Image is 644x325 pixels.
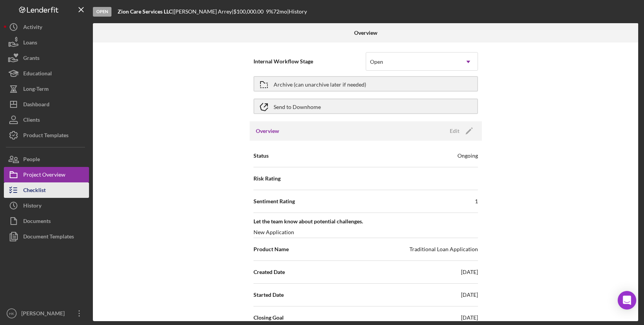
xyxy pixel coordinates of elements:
div: Activity [23,19,42,37]
div: [DATE] [461,291,478,299]
button: Dashboard [4,97,89,112]
div: New Application [253,228,294,236]
div: Documents [23,213,51,231]
button: Activity [4,19,89,35]
div: Archive (can unarchive later if needed) [274,77,366,91]
span: Risk Rating [253,175,281,182]
b: Overview [354,30,377,36]
div: 1 [475,197,478,205]
div: Long-Term [23,81,49,99]
div: 72 mo [273,9,287,15]
button: HK[PERSON_NAME] [4,306,89,321]
div: [DATE] [461,314,478,322]
span: Status [253,152,269,160]
button: Project Overview [4,167,89,182]
span: Started Date [253,291,284,299]
span: Sentiment Rating [253,197,295,205]
div: Clients [23,112,40,129]
div: Open [370,59,383,65]
button: Checklist [4,182,89,198]
div: Send to Downhome [274,99,321,113]
button: Product Templates [4,128,89,143]
div: [PERSON_NAME] Arrey | [174,9,233,15]
div: Product Templates [23,128,69,145]
div: Open [93,7,111,17]
h3: Overview [256,127,279,135]
button: Educational [4,66,89,81]
button: History [4,198,89,213]
div: Dashboard [23,97,50,114]
div: [PERSON_NAME] [19,306,70,323]
div: Grants [23,50,39,68]
button: Archive (can unarchive later if needed) [253,76,478,92]
div: $100,000.00 [233,9,266,15]
div: 9 % [266,9,273,15]
span: Product Name [253,245,289,253]
div: | History [287,9,307,15]
span: Created Date [253,268,285,276]
div: Edit [450,125,459,137]
button: Loans [4,35,89,50]
button: Long-Term [4,81,89,97]
div: Ongoing [457,152,478,160]
div: Educational [23,66,52,83]
div: Project Overview [23,167,65,184]
text: HK [9,311,14,316]
button: Grants [4,50,89,66]
div: Traditional Loan Application [409,245,478,253]
button: Document Templates [4,229,89,244]
div: History [23,198,41,215]
div: [DATE] [461,268,478,276]
div: Document Templates [23,229,74,246]
button: Send to Downhome [253,99,478,114]
div: Loans [23,35,37,52]
span: Internal Workflow Stage [253,58,366,65]
span: Closing Goal [253,314,284,322]
div: People [23,151,40,169]
button: Documents [4,213,89,229]
div: Open Intercom Messenger [618,291,636,310]
div: Checklist [23,182,46,200]
button: Edit [445,125,476,137]
button: People [4,151,89,167]
span: Let the team know about potential challenges. [253,218,478,225]
div: | [118,9,174,15]
button: Clients [4,112,89,128]
b: Zion Care Services LLC [118,8,172,15]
